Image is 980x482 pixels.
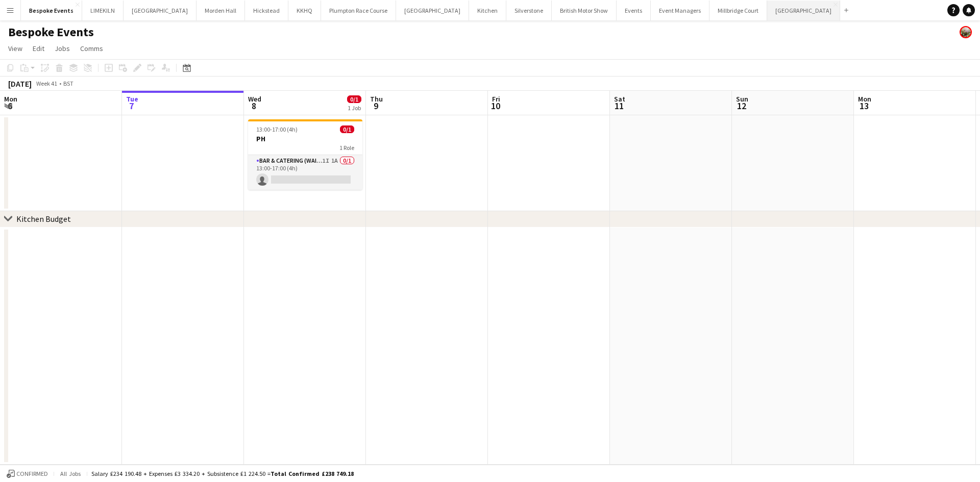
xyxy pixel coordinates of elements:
[858,94,871,104] span: Mon
[492,94,500,104] span: Fri
[63,80,73,87] div: BST
[339,144,354,151] span: 1 Role
[856,100,871,112] span: 13
[29,42,48,55] a: Edit
[369,100,383,112] span: 9
[8,44,22,53] span: View
[5,468,50,479] button: Confirmed
[506,1,552,20] button: Silverstone
[82,1,124,20] button: LIMEKILN
[55,44,70,53] span: Jobs
[709,1,767,20] button: Millbridge Court
[197,1,245,20] button: Morden Hall
[125,100,138,112] span: 7
[91,470,354,477] div: Salary £234 190.48 + Expenses £3 334.20 + Subsistence £1 224.50 =
[33,44,44,53] span: Edit
[245,1,288,20] button: Hickstead
[348,104,361,112] div: 1 Job
[736,94,748,104] span: Sun
[248,134,362,143] h3: PH
[126,94,138,104] span: Tue
[16,470,48,477] span: Confirmed
[248,119,362,190] app-job-card: 13:00-17:00 (4h)0/1PH1 RoleBar & Catering (Waiter / waitress)1I1A0/113:00-17:00 (4h)
[4,94,17,104] span: Mon
[614,94,625,104] span: Sat
[491,100,500,112] span: 10
[124,1,197,20] button: [GEOGRAPHIC_DATA]
[248,155,362,190] app-card-role: Bar & Catering (Waiter / waitress)1I1A0/113:00-17:00 (4h)
[58,470,83,477] span: All jobs
[347,95,361,103] span: 0/1
[256,125,298,133] span: 13:00-17:00 (4h)
[370,94,383,104] span: Thu
[321,1,396,20] button: Plumpton Race Course
[288,1,321,20] button: KKHQ
[34,80,59,87] span: Week 41
[76,42,107,55] a: Comms
[21,1,82,20] button: Bespoke Events
[651,1,709,20] button: Event Managers
[552,1,617,20] button: British Motor Show
[469,1,506,20] button: Kitchen
[734,100,748,112] span: 12
[271,470,354,477] span: Total Confirmed £238 749.18
[8,24,94,40] h1: Bespoke Events
[767,1,840,20] button: [GEOGRAPHIC_DATA]
[247,100,261,112] span: 8
[16,214,71,224] div: Kitchen Budget
[960,26,972,38] app-user-avatar: Staffing Manager
[617,1,651,20] button: Events
[80,44,103,53] span: Comms
[396,1,469,20] button: [GEOGRAPHIC_DATA]
[340,125,354,133] span: 0/1
[4,42,27,55] a: View
[248,94,261,104] span: Wed
[612,100,625,112] span: 11
[3,100,17,112] span: 6
[8,79,32,89] div: [DATE]
[51,42,74,55] a: Jobs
